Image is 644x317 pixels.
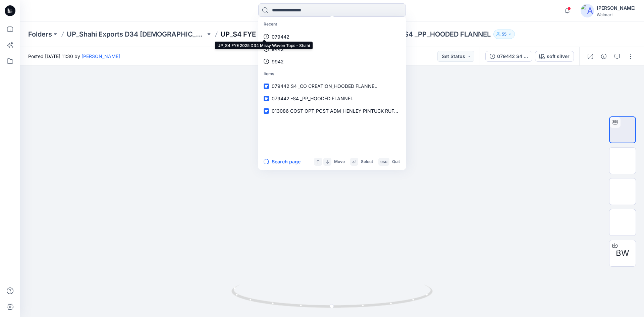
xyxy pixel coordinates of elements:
p: 079442 -S4 _PP_HOODED FLANNEL [374,30,491,39]
div: 079442 S4 _CO CREATION_HOODED FLANNEL [497,53,528,60]
button: 079442 S4 _CO CREATION_HOODED FLANNEL [485,51,532,62]
div: soft silver [547,53,570,60]
p: Move [334,158,345,165]
a: 079442 S4 _CO CREATION_HOODED FLANNEL [260,80,405,92]
span: Posted [DATE] 11:30 by [28,53,120,60]
p: esc [380,158,387,165]
div: [PERSON_NAME] [597,4,636,12]
a: [PERSON_NAME] [82,53,120,59]
button: 55 [493,30,515,39]
button: soft silver [535,51,574,62]
p: Quit [392,158,400,165]
p: Items [260,68,405,80]
a: UP_Shahi Exports D34 [DEMOGRAPHIC_DATA] Tops [67,30,206,39]
p: 9942 [272,58,284,65]
p: 9442 [272,46,284,53]
span: 013086_COST OPT_POST ADM_HENLEY PINTUCK RUFFLE BLOUSE [272,108,422,114]
button: Search page [264,158,301,166]
img: avatar [581,4,594,17]
div: Walmart [597,12,636,17]
a: 013086_COST OPT_POST ADM_HENLEY PINTUCK RUFFLE BLOUSE [260,105,405,117]
span: 079442 -S4 _PP_HOODED FLANNEL [272,96,353,101]
a: 9442 [260,43,405,55]
p: 55 [502,31,506,38]
a: 079442 -S4 _PP_HOODED FLANNEL [260,92,405,105]
p: Select [361,158,373,165]
a: Folders [28,30,52,39]
button: Details [598,51,609,62]
span: BW [616,247,629,259]
a: 9942 [260,55,405,68]
span: 079442 S4 _CO CREATION_HOODED FLANNEL [272,83,377,89]
a: UP_S4 FYE 2025 D34 Missy Woven Tops - Shahi [220,30,359,39]
p: Recent [260,18,405,31]
a: 079442 [260,31,405,43]
p: 079442 [272,33,289,40]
